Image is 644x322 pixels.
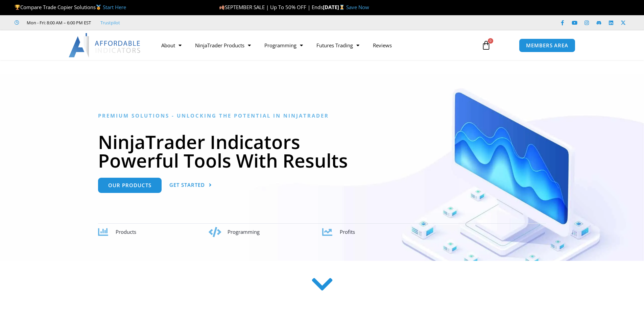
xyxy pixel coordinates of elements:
img: 🍂 [219,5,224,10]
span: Compare Trade Copier Solutions [15,4,126,10]
span: Profits [340,228,355,235]
span: SEPTEMBER SALE | Up To 50% OFF | Ends [219,4,323,10]
a: About [154,38,188,53]
span: Our Products [108,183,151,188]
h6: Premium Solutions - Unlocking the Potential in NinjaTrader [98,113,546,119]
a: NinjaTrader Products [188,38,258,53]
a: Save Now [346,4,369,10]
span: Products [116,228,136,235]
a: Programming [258,38,310,53]
img: LogoAI | Affordable Indicators – NinjaTrader [69,33,141,57]
strong: [DATE] [323,4,346,10]
a: Start Here [103,4,126,10]
nav: Menu [154,38,474,53]
a: 0 [471,35,501,55]
h1: NinjaTrader Indicators Powerful Tools With Results [98,132,546,170]
a: Get Started [169,178,212,193]
a: Reviews [366,38,399,53]
span: Mon - Fri: 8:00 AM – 6:00 PM EST [25,19,91,27]
a: MEMBERS AREA [519,39,575,52]
a: Trustpilot [100,19,120,27]
span: 0 [488,38,493,44]
a: Our Products [98,178,162,193]
img: ⌛ [339,5,344,10]
span: Get Started [169,182,205,188]
span: Programming [228,228,260,235]
a: Futures Trading [310,38,366,53]
span: MEMBERS AREA [526,43,568,48]
img: 🏆 [15,5,20,10]
img: 🥇 [96,5,101,10]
